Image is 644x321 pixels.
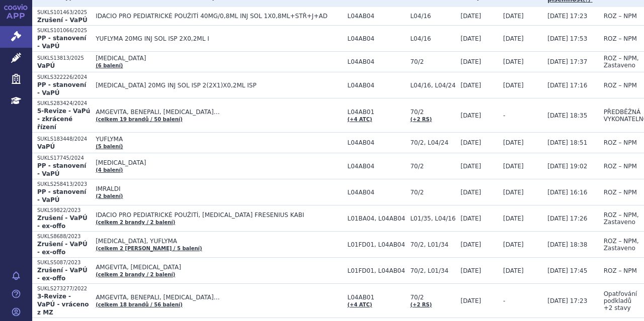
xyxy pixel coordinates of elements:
[410,109,455,116] span: 70/2
[96,55,342,62] span: [MEDICAL_DATA]
[547,297,587,304] span: [DATE] 17:23
[410,163,455,170] span: 70/2
[96,136,342,143] span: YUFLYMA
[37,285,91,292] p: SUKLS273277/2022
[503,82,524,89] span: [DATE]
[461,13,481,20] span: [DATE]
[503,241,524,248] span: [DATE]
[410,58,455,65] span: 70/2
[347,139,405,146] span: L04AB04
[410,13,455,20] span: L04/16
[410,267,455,274] span: 70/2, L01/34
[37,259,91,266] p: SUKLS5087/2023
[37,233,91,240] p: SUKLS8688/2023
[410,35,455,42] span: L04/16
[547,58,587,65] span: [DATE] 17:37
[96,302,183,307] a: (celkem 18 brandů / 56 balení)
[461,241,481,248] span: [DATE]
[37,81,86,96] strong: PP - stanovení - VaPÚ
[347,267,405,274] span: L01FD01, L04AB04
[96,185,342,192] span: IMRALDI
[604,290,637,311] span: Opatřování podkladů +2 stavy
[37,136,91,143] p: SUKLS183448/2024
[503,139,524,146] span: [DATE]
[503,297,505,304] span: -
[410,215,455,222] span: L01/35, L04/16
[604,163,637,170] span: ROZ – NPM
[96,272,175,277] a: (celkem 2 brandy / 2 balení)
[347,109,405,116] span: L04AB01
[96,63,123,68] a: (6 balení)
[547,112,587,119] span: [DATE] 18:35
[604,13,637,20] span: ROZ – NPM
[96,211,342,219] span: IDACIO PRO PEDIATRICKÉ POUŽITÍ, [MEDICAL_DATA] FRESENIUS KABI
[604,139,637,146] span: ROZ – NPM
[347,163,405,170] span: L04AB04
[503,35,524,42] span: [DATE]
[547,35,587,42] span: [DATE] 17:53
[503,215,524,222] span: [DATE]
[96,13,342,20] span: IDACIO PRO PEDIATRICKÉ POUŽITÍ 40MG/0,8ML INJ SOL 1X0,8ML+STŘ+J+AD
[347,82,405,89] span: L04AB04
[96,238,342,245] span: [MEDICAL_DATA], YUFLYMA
[461,35,481,42] span: [DATE]
[503,189,524,196] span: [DATE]
[37,215,88,230] strong: Zrušení - VaPÚ - ex-offo
[410,139,455,146] span: 70/2, L04/24
[604,211,639,226] span: ROZ – NPM, Zastaveno
[461,163,481,170] span: [DATE]
[96,144,123,149] a: (5 balení)
[503,163,524,170] span: [DATE]
[347,35,405,42] span: L04AB04
[410,189,455,196] span: 70/2
[547,267,587,274] span: [DATE] 17:45
[37,17,88,24] strong: Zrušení - VaPÚ
[37,100,91,107] p: SUKLS283424/2024
[604,189,637,196] span: ROZ – NPM
[37,62,55,69] strong: VaPÚ
[37,27,91,34] p: SUKLS101066/2025
[347,241,405,248] span: L01FD01, L04AB04
[604,267,637,274] span: ROZ – NPM
[37,267,88,282] strong: Zrušení - VaPÚ - ex-offo
[503,112,505,119] span: -
[347,189,405,196] span: L04AB04
[37,143,55,150] strong: VaPÚ
[37,241,88,256] strong: Zrušení - VaPÚ - ex-offo
[547,13,587,20] span: [DATE] 17:23
[503,13,524,20] span: [DATE]
[37,35,86,50] strong: PP - stanovení - VaPÚ
[461,297,481,304] span: [DATE]
[410,294,455,301] span: 70/2
[37,155,91,162] p: SUKLS17745/2024
[547,163,587,170] span: [DATE] 19:02
[37,162,86,177] strong: PP - stanovení - VaPÚ
[461,58,481,65] span: [DATE]
[503,58,524,65] span: [DATE]
[547,189,587,196] span: [DATE] 16:16
[547,82,587,89] span: [DATE] 17:16
[347,215,405,222] span: L01BA04, L04AB04
[37,55,91,62] p: SUKLS13813/2025
[96,82,342,89] span: [MEDICAL_DATA] 20MG INJ SOL ISP 2(2X1)X0,2ML ISP
[96,117,183,122] a: (celkem 19 brandů / 50 balení)
[461,112,481,119] span: [DATE]
[347,117,372,122] a: (+4 ATC)
[461,267,481,274] span: [DATE]
[547,215,587,222] span: [DATE] 17:26
[96,159,342,166] span: [MEDICAL_DATA]
[96,193,123,199] a: (2 balení)
[96,35,342,42] span: YUFLYMA 20MG INJ SOL ISP 2X0,2ML I
[347,294,405,301] span: L04AB01
[96,246,202,251] a: (celkem 2 [PERSON_NAME] / 5 balení)
[547,139,587,146] span: [DATE] 18:51
[37,74,91,81] p: SUKLS322226/2024
[37,181,91,188] p: SUKLS258413/2023
[604,35,637,42] span: ROZ – NPM
[604,238,639,252] span: ROZ – NPM, Zastaveno
[410,117,432,122] a: (+2 RS)
[461,215,481,222] span: [DATE]
[410,82,455,89] span: L04/16, L04/24
[410,302,432,307] a: (+2 RS)
[37,293,89,316] strong: 3-Revize - VaPÚ - vráceno z MZ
